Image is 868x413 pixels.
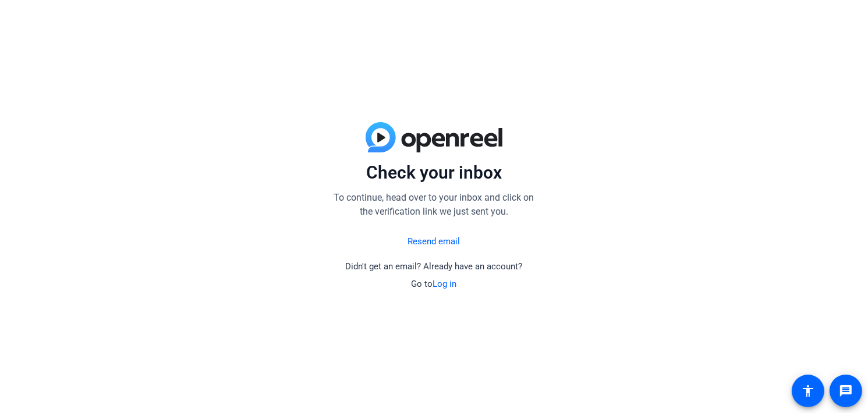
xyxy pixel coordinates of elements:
span: Didn't get an email? Already have an account? [346,261,523,272]
span: Go to [412,279,457,289]
mat-icon: message [839,384,853,398]
mat-icon: accessibility [801,384,815,398]
p: To continue, head over to your inbox and click on the verification link we just sent you. [330,191,539,219]
img: blue-gradient.svg [366,122,502,152]
a: Resend email [408,235,460,248]
a: Log in [433,279,457,289]
p: Check your inbox [330,162,539,184]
